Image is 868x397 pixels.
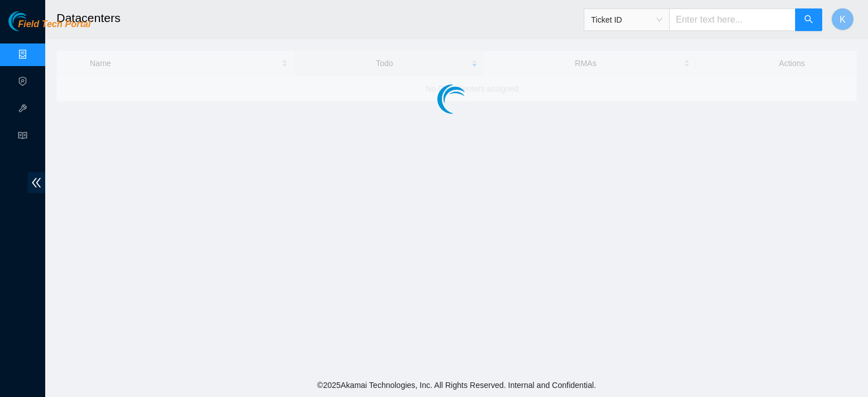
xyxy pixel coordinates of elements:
[8,20,90,35] a: Akamai TechnologiesField Tech Portal
[8,11,57,31] img: Akamai Technologies
[840,12,846,27] span: K
[795,8,822,31] button: search
[831,8,854,30] button: K
[591,11,662,28] span: Ticket ID
[669,8,796,31] input: Enter text here...
[18,19,90,30] span: Field Tech Portal
[45,373,868,397] footer: © 2025 Akamai Technologies, Inc. All Rights Reserved. Internal and Confidential.
[28,172,45,193] span: double-left
[804,15,813,25] span: search
[18,126,27,149] span: read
